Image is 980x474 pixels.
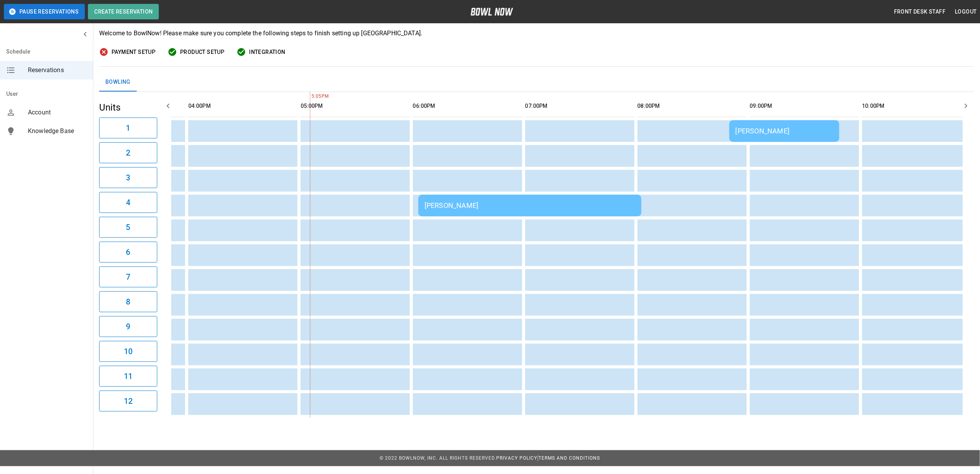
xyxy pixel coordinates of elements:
div: inventory tabs [99,73,974,92]
button: 5 [99,217,157,238]
button: Logout [952,5,980,19]
h6: 3 [126,171,130,184]
button: 3 [99,167,157,188]
button: 11 [99,366,157,387]
h6: 12 [124,395,132,407]
span: © 2022 BowlNow, Inc. All Rights Reserved. [380,455,496,461]
p: Welcome to BowlNow! Please make sure you complete the following steps to finish setting up [GEOGR... [99,29,974,38]
h6: 4 [126,196,130,209]
h6: 7 [126,271,130,283]
button: Front Desk Staff [891,5,949,19]
h6: 2 [126,147,130,159]
div: [PERSON_NAME] [736,127,833,135]
h6: 6 [126,246,130,258]
h6: 11 [124,370,132,382]
button: 7 [99,266,157,287]
h6: 8 [126,296,130,308]
button: 12 [99,391,157,412]
h6: 1 [126,122,130,134]
button: Create Reservation [88,4,159,19]
a: Terms and Conditions [539,455,600,461]
span: Integration [249,47,285,57]
button: 2 [99,142,157,163]
button: Bowling [99,73,137,92]
button: 9 [99,316,157,337]
h5: Units [99,101,157,114]
span: Reservations [28,66,87,75]
button: 6 [99,242,157,263]
h6: 5 [126,221,130,234]
span: 5:05PM [310,93,312,100]
a: Privacy Policy [496,455,537,461]
button: 10 [99,341,157,362]
span: Account [28,108,87,117]
button: 8 [99,291,157,312]
h6: 10 [124,345,132,358]
span: Product Setup [180,47,224,57]
button: 1 [99,118,157,138]
span: Knowledge Base [28,126,87,136]
div: [PERSON_NAME] [425,201,635,209]
button: 4 [99,192,157,213]
button: Pause Reservations [4,4,85,19]
h6: 9 [126,320,130,333]
img: logo [471,8,513,16]
span: Payment Setup [112,47,155,57]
